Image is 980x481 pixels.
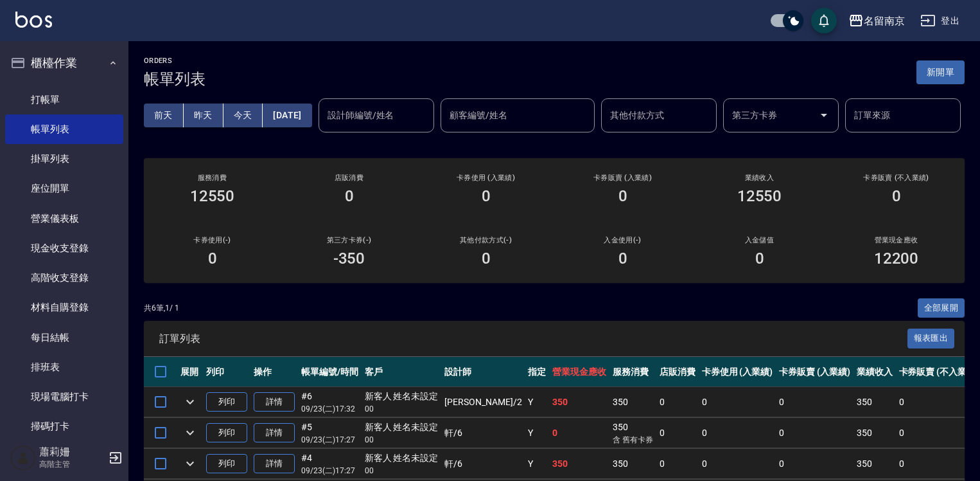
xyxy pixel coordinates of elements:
[345,187,354,205] h3: 0
[609,449,656,479] td: 350
[5,382,123,412] a: 現場電腦打卡
[892,187,901,205] h3: 0
[618,187,627,205] h3: 0
[570,174,676,182] h2: 卡券販賣 (入業績)
[656,387,699,417] td: 0
[613,434,653,446] p: 含 舊有卡券
[699,387,776,417] td: 0
[5,233,123,263] a: 現金收支登錄
[301,465,358,476] p: 09/23 (二) 17:27
[549,418,609,448] td: 0
[296,236,402,244] h2: 第三方卡券(-)
[915,9,965,33] button: 登出
[699,418,776,448] td: 0
[333,250,365,268] h3: -350
[656,357,699,387] th: 店販消費
[706,174,812,182] h2: 業績收入
[301,434,358,446] p: 09/23 (二) 17:27
[144,57,206,65] h2: ORDERS
[776,418,853,448] td: 0
[525,418,549,448] td: Y
[208,250,217,268] h3: 0
[5,263,123,293] a: 高階收支登錄
[755,250,764,268] h3: 0
[916,66,965,78] a: 新開單
[365,434,439,446] p: 00
[864,13,905,29] div: 名留南京
[482,187,491,205] h3: 0
[907,329,955,349] button: 報表匯出
[263,104,311,127] button: [DATE]
[525,387,549,417] td: Y
[570,236,676,244] h2: 入金使用(-)
[5,85,123,114] a: 打帳單
[656,418,699,448] td: 0
[365,451,439,465] div: 新客人 姓名未設定
[159,174,265,182] h3: 服務消費
[525,357,549,387] th: 指定
[206,423,247,443] button: 列印
[549,387,609,417] td: 350
[39,446,105,458] h5: 蕭莉姍
[184,104,223,127] button: 昨天
[298,418,362,448] td: #5
[159,332,907,345] span: 訂單列表
[296,174,402,182] h2: 店販消費
[365,390,439,403] div: 新客人 姓名未設定
[5,293,123,322] a: 材料自購登錄
[874,250,919,268] h3: 12200
[365,465,439,476] p: 00
[853,418,896,448] td: 350
[433,236,539,244] h2: 其他付款方式(-)
[5,412,123,441] a: 掃碼打卡
[15,12,52,28] img: Logo
[907,332,955,344] a: 報表匯出
[190,187,235,205] h3: 12550
[5,144,123,174] a: 掛單列表
[144,302,179,314] p: 共 6 筆, 1 / 1
[525,449,549,479] td: Y
[609,387,656,417] td: 350
[853,387,896,417] td: 350
[10,445,36,471] img: Person
[365,421,439,434] div: 新客人 姓名未設定
[776,387,853,417] td: 0
[159,236,265,244] h2: 卡券使用(-)
[362,357,442,387] th: 客戶
[250,357,298,387] th: 操作
[180,423,200,442] button: expand row
[177,357,203,387] th: 展開
[39,458,105,470] p: 高階主管
[853,449,896,479] td: 350
[298,449,362,479] td: #4
[776,357,853,387] th: 卡券販賣 (入業績)
[203,357,250,387] th: 列印
[5,323,123,352] a: 每日結帳
[5,174,123,203] a: 座位開單
[737,187,782,205] h3: 12550
[843,236,949,244] h2: 營業現金應收
[441,418,525,448] td: 軒 /6
[144,70,206,88] h3: 帳單列表
[298,357,362,387] th: 帳單編號/時間
[776,449,853,479] td: 0
[5,352,123,382] a: 排班表
[254,454,295,474] a: 詳情
[699,357,776,387] th: 卡券使用 (入業績)
[206,454,247,474] button: 列印
[206,392,247,412] button: 列印
[814,105,834,125] button: Open
[916,60,965,84] button: 新開單
[254,423,295,443] a: 詳情
[549,449,609,479] td: 350
[180,392,200,412] button: expand row
[180,454,200,473] button: expand row
[918,298,965,318] button: 全部展開
[656,449,699,479] td: 0
[699,449,776,479] td: 0
[223,104,263,127] button: 今天
[843,8,910,34] button: 名留南京
[298,387,362,417] td: #6
[853,357,896,387] th: 業績收入
[144,104,184,127] button: 前天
